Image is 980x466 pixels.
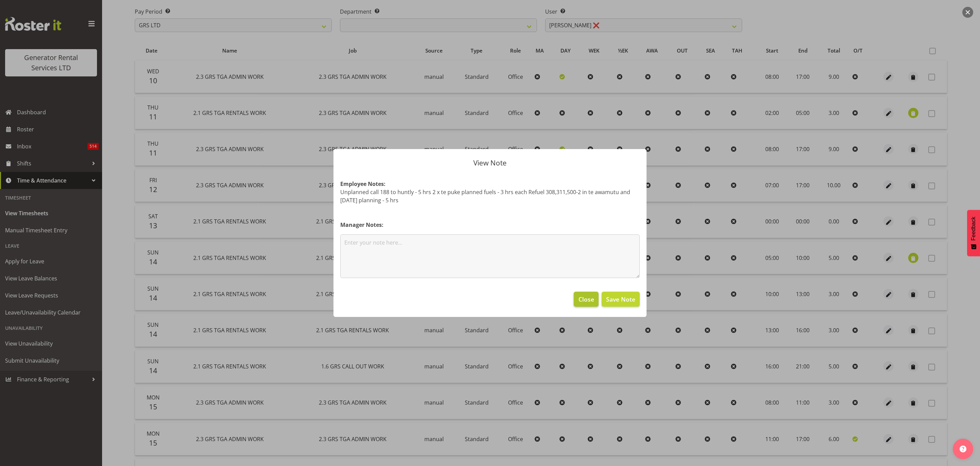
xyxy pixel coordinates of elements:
h4: Employee Notes: [340,180,640,188]
span: Close [578,295,594,304]
button: Save Note [602,292,640,307]
button: Feedback - Show survey [967,210,980,256]
button: Close [574,292,598,307]
p: View Note [340,159,640,166]
img: help-xxl-2.png [960,446,966,452]
p: Unplanned call 188 to huntly - 5 hrs 2 x te puke planned fuels - 3 hrs each Refuel 308,311,500-2 ... [340,188,640,204]
span: Save Note [606,295,635,304]
h4: Manager Notes: [340,221,640,229]
span: Feedback [970,217,977,241]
